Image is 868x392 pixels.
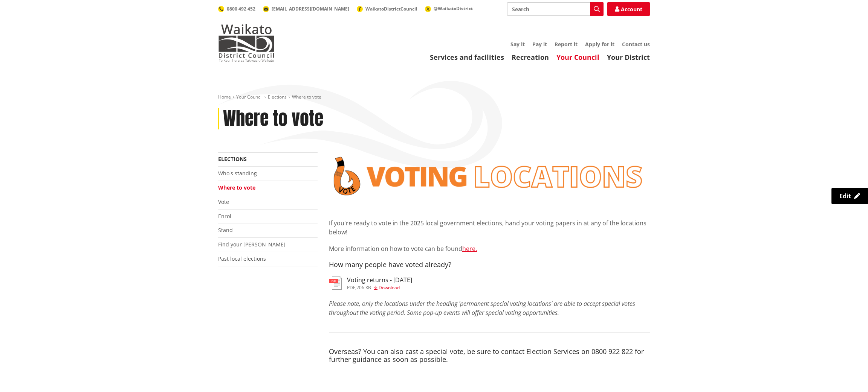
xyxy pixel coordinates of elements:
p: More information on how to vote can be found [329,244,650,253]
a: WaikatoDistrictCouncil [357,6,417,12]
a: Who's standing [218,170,257,177]
a: Vote [218,198,229,205]
a: Elections [268,94,287,100]
span: Where to vote [292,94,321,100]
a: Your Council [236,94,263,100]
a: Pay it [532,41,547,48]
h4: Overseas? You can also cast a special vote, be sure to contact Election Services on 0800 922 822 ... [329,348,650,364]
a: 0800 492 452 [218,6,255,12]
h4: How many people have voted already? [329,261,650,269]
a: Account [607,2,650,16]
nav: breadcrumb [218,94,650,100]
a: Where to vote [218,184,255,191]
span: WaikatoDistrictCouncil [365,6,417,12]
a: Apply for it [585,41,614,48]
h3: Voting returns - [DATE] [347,277,412,284]
span: Edit [839,192,851,200]
img: Waikato District Council - Te Kaunihera aa Takiwaa o Waikato [218,24,275,62]
a: Elections [218,155,247,163]
a: Enrol [218,213,231,220]
em: Please note, only the locations under the heading 'permanent special voting locations' are able t... [329,299,635,317]
a: Edit [831,188,868,204]
a: Voting returns - [DATE] pdf,206 KB Download [329,277,412,290]
a: Report it [555,41,578,48]
a: Services and facilities [430,53,504,62]
span: 0800 492 452 [227,6,255,12]
a: Find your [PERSON_NAME] [218,241,286,248]
img: voting locations banner [329,152,650,200]
a: Stand [218,226,233,234]
span: Download [379,284,400,291]
a: Home [218,94,231,100]
span: pdf [347,284,355,291]
a: Your District [607,53,650,62]
span: [EMAIL_ADDRESS][DOMAIN_NAME] [272,6,349,12]
a: Your Council [556,53,599,62]
a: @WaikatoDistrict [425,5,473,12]
h1: Where to vote [223,108,323,130]
input: Search input [507,2,604,16]
a: Recreation [512,53,549,62]
span: @WaikatoDistrict [434,5,473,12]
div: , [347,286,412,290]
p: If you're ready to vote in the 2025 local government elections, hand your voting papers in at any... [329,219,650,237]
a: Say it [510,41,525,48]
a: Contact us [622,41,650,48]
a: Past local elections [218,255,266,262]
a: here. [462,245,477,253]
span: 206 KB [356,284,371,291]
a: [EMAIL_ADDRESS][DOMAIN_NAME] [263,6,349,12]
img: document-pdf.svg [329,277,342,290]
